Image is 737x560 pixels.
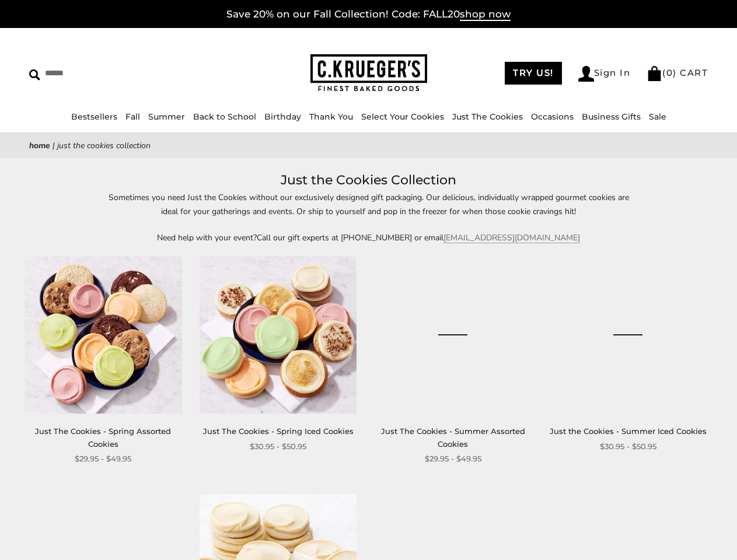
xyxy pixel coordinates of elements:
a: Just The Cookies - Summer Assorted Cookies [381,426,525,448]
a: Select Your Cookies [361,111,444,122]
span: $30.95 - $50.95 [600,440,656,453]
img: C.KRUEGER'S [310,54,427,92]
input: Search [29,64,184,82]
a: Bestsellers [71,111,117,122]
a: Just The Cookies - Spring Assorted Cookies [35,426,171,448]
a: Business Gifts [582,111,641,122]
a: Sale [649,111,666,122]
p: Need help with your event? [100,231,637,244]
span: | [53,140,55,151]
span: $30.95 - $50.95 [250,440,306,453]
span: Call our gift experts at [PHONE_NUMBER] or email [257,232,443,243]
a: Occasions [531,111,574,122]
a: Fall [125,111,140,122]
img: Just The Cookies - Spring Assorted Cookies [25,256,182,414]
img: Bag [647,66,662,81]
a: (0) CART [647,67,708,78]
a: [EMAIL_ADDRESS][DOMAIN_NAME] [443,232,580,243]
span: shop now [460,8,511,21]
a: Back to School [193,111,256,122]
h1: Just the Cookies Collection [47,170,690,191]
a: Just the Cookies - Summer Iced Cookies [550,426,707,436]
a: Just The Cookies - Spring Iced Cookies [203,426,354,436]
a: Save 20% on our Fall Collection! Code: FALL20shop now [226,8,511,21]
a: Just the Cookies - Summer Iced Cookies [549,256,707,414]
a: Just The Cookies [452,111,523,122]
img: Search [29,69,40,80]
span: $29.95 - $49.95 [425,453,481,465]
a: Birthday [264,111,301,122]
a: TRY US! [505,62,562,85]
span: 0 [666,67,673,78]
nav: breadcrumbs [29,139,708,152]
img: Account [578,66,594,82]
p: Sometimes you need Just the Cookies without our exclusively designed gift packaging. Our deliciou... [100,191,637,218]
a: Home [29,140,50,151]
a: Summer [148,111,185,122]
a: Thank You [309,111,353,122]
span: $29.95 - $49.95 [75,453,131,465]
span: Just the Cookies Collection [57,140,151,151]
a: Just The Cookies - Summer Assorted Cookies [374,256,532,414]
img: Just The Cookies - Spring Iced Cookies [200,256,357,414]
a: Sign In [578,66,631,82]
